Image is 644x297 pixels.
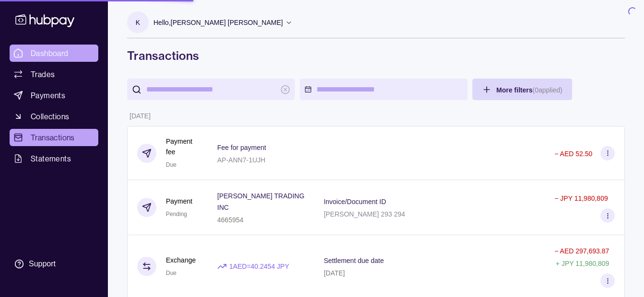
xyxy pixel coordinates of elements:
a: Statements [10,150,98,167]
div: Support [29,259,56,269]
p: Payment [166,196,192,206]
p: Fee for payment [217,144,266,151]
p: 4665954 [217,216,244,224]
p: [DATE] [129,112,151,120]
span: Transactions [31,132,75,143]
p: [PERSON_NAME] TRADING INC [217,192,304,211]
span: Payments [31,90,65,101]
a: Payments [10,87,98,104]
p: Exchange [166,255,196,265]
a: Transactions [10,129,98,146]
p: Payment fee [166,136,198,157]
p: [DATE] [324,269,345,277]
a: Support [10,254,98,274]
p: + JPY 11,980,809 [556,260,609,267]
span: Due [166,270,176,276]
input: search [146,79,276,100]
a: Dashboard [10,45,98,62]
button: More filters(0applied) [472,79,572,100]
a: Collections [10,108,98,125]
p: − AED 297,693.87 [554,247,609,255]
span: Due [166,161,176,168]
p: Hello, [PERSON_NAME] [PERSON_NAME] [153,17,283,28]
span: Collections [31,111,69,122]
p: − AED 52.50 [554,150,592,158]
h1: Transactions [127,48,625,63]
span: More filters [496,86,562,94]
p: K [136,17,140,28]
span: Pending [166,211,187,217]
p: 1 AED = 40.2454 JPY [229,261,289,272]
p: − JPY 11,980,809 [554,194,608,202]
p: AP-ANN7-1UJH [217,156,265,164]
span: Dashboard [31,47,69,59]
p: Settlement due date [324,257,384,264]
span: Trades [31,69,55,80]
span: Statements [31,153,71,164]
p: ( 0 applied) [532,86,562,94]
p: [PERSON_NAME] 293 294 [324,210,405,218]
a: Trades [10,66,98,83]
p: Invoice/Document ID [324,198,386,206]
